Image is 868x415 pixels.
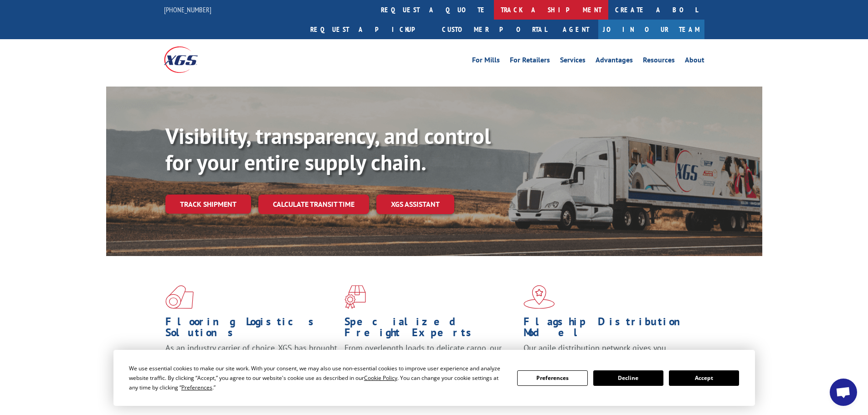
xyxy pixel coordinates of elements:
[164,5,211,14] a: [PHONE_NUMBER]
[165,122,491,176] b: Visibility, transparency, and control for your entire supply chain.
[596,56,633,67] a: Advantages
[598,20,704,39] a: Join Our Team
[181,384,212,391] span: Preferences
[344,316,517,343] h1: Specialized Freight Experts
[344,343,517,383] p: From overlength loads to delicate cargo, our experienced staff knows the best way to move your fr...
[560,56,586,67] a: Services
[165,316,338,343] h1: Flooring Logistics Solutions
[435,20,554,39] a: Customer Portal
[472,56,500,67] a: For Mills
[165,343,337,375] span: As an industry carrier of choice, XGS has brought innovation and dedication to flooring logistics...
[129,364,506,392] div: We use essential cookies to make our site work. With your consent, we may also use non-essential ...
[258,195,369,214] a: Calculate transit time
[685,56,704,67] a: About
[554,20,598,39] a: Agent
[669,370,739,386] button: Accept
[113,350,755,406] div: Cookie Consent Prompt
[364,374,397,382] span: Cookie Policy
[165,195,251,214] a: Track shipment
[524,343,691,364] span: Our agile distribution network gives you nationwide inventory management on demand.
[830,379,857,406] div: Open chat
[165,285,194,309] img: xgs-icon-total-supply-chain-intelligence-red
[643,56,675,67] a: Resources
[524,316,696,343] h1: Flagship Distribution Model
[524,285,555,309] img: xgs-icon-flagship-distribution-model-red
[344,285,366,309] img: xgs-icon-focused-on-flooring-red
[510,56,550,67] a: For Retailers
[376,195,454,214] a: XGS ASSISTANT
[303,20,435,39] a: Request a pickup
[593,370,663,386] button: Decline
[517,370,587,386] button: Preferences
